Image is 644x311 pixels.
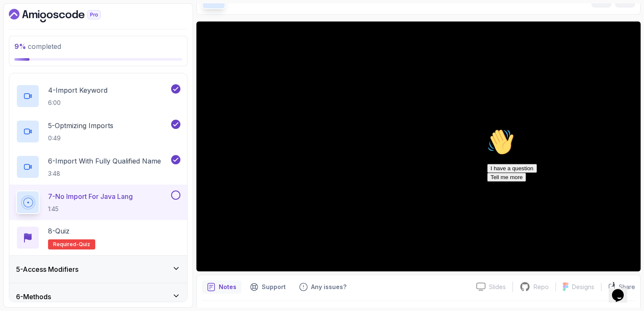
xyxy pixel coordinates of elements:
[294,280,352,294] button: Feedback button
[3,3,155,56] div: 👋Hi! How can we help?I have a questionTell me more
[48,121,113,131] p: 5 - Optmizing Imports
[3,48,42,56] button: Tell me more
[16,84,180,108] button: 4-Import Keyword6:00
[262,283,286,291] p: Support
[219,283,236,291] p: Notes
[79,241,90,248] span: quiz
[3,25,83,32] span: Hi! How can we help?
[9,256,187,283] button: 5-Access Modifiers
[48,156,161,166] p: 6 - Import With Fully Qualified Name
[9,283,187,310] button: 6-Methods
[48,99,107,107] p: 6:00
[16,120,180,143] button: 5-Optmizing Imports0:49
[484,125,636,273] iframe: chat widget
[48,191,133,201] p: 7 - No Import For Java Lang
[16,226,180,249] button: 8-QuizRequired-quiz
[16,190,180,214] button: 7-No Import For Java Lang1:45
[489,283,506,291] p: Slides
[572,283,594,291] p: Designs
[534,283,549,291] p: Repo
[311,283,346,291] p: Any issues?
[14,42,26,51] span: 9 %
[14,42,61,51] span: completed
[3,3,30,30] img: :wave:
[3,39,53,48] button: I have a question
[202,280,241,294] button: notes button
[53,241,79,248] span: Required-
[48,169,161,178] p: 3:48
[48,205,133,213] p: 1:45
[9,9,120,22] a: Dashboard
[245,280,291,294] button: Support button
[16,264,78,274] h3: 5 - Access Modifiers
[16,155,180,179] button: 6-Import With Fully Qualified Name3:48
[48,226,70,236] p: 8 - Quiz
[48,134,113,142] p: 0:49
[601,283,635,291] button: Share
[609,277,636,303] iframe: chat widget
[196,21,641,271] iframe: 7 - No Import for java lang
[48,85,107,95] p: 4 - Import Keyword
[16,292,51,302] h3: 6 - Methods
